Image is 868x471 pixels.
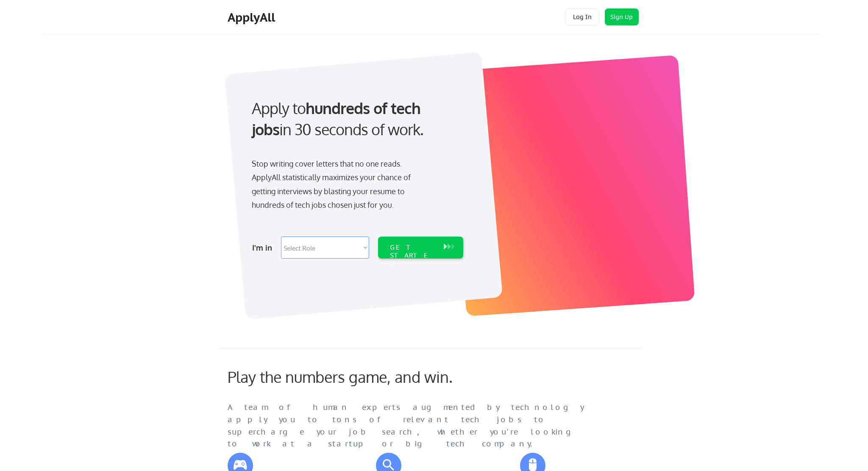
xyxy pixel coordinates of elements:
button: Sign Up [605,8,639,25]
div: A team of human experts augmented by technology apply you to tons of relevant tech jobs to superc... [228,401,601,450]
button: Log In [565,8,599,25]
div: Play the numbers game, and win. [228,368,490,386]
div: ApplyAll [228,10,278,25]
strong: hundreds of tech jobs [252,98,424,139]
div: Stop writing cover letters that no one reads. ApplyAll statistically maximizes your chance of get... [252,157,426,212]
div: I'm in [252,241,276,254]
div: Apply to in 30 seconds of work. [252,98,460,140]
div: GET STARTED [390,243,435,268]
